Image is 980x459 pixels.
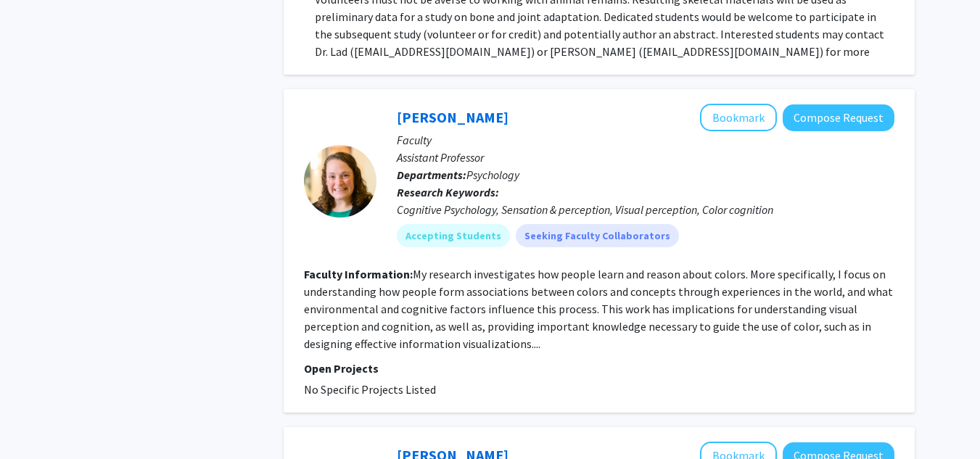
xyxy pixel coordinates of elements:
[397,224,510,247] mat-chip: Accepting Students
[397,168,466,182] b: Departments:
[11,394,62,448] iframe: Chat
[397,185,499,199] b: Research Keywords:
[783,104,894,131] button: Compose Request to Melissa Schoenlein
[304,382,436,397] span: No Specific Projects Listed
[304,360,894,377] p: Open Projects
[397,149,894,166] p: Assistant Professor
[397,108,508,126] a: [PERSON_NAME]
[304,267,893,351] fg-read-more: My research investigates how people learn and reason about colors. More specifically, I focus on ...
[304,267,413,281] b: Faculty Information:
[516,224,679,247] mat-chip: Seeking Faculty Collaborators
[466,168,519,182] span: Psychology
[700,104,777,131] button: Add Melissa Schoenlein to Bookmarks
[397,131,894,149] p: Faculty
[397,201,894,218] div: Cognitive Psychology, Sensation & perception, Visual perception, Color cognition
